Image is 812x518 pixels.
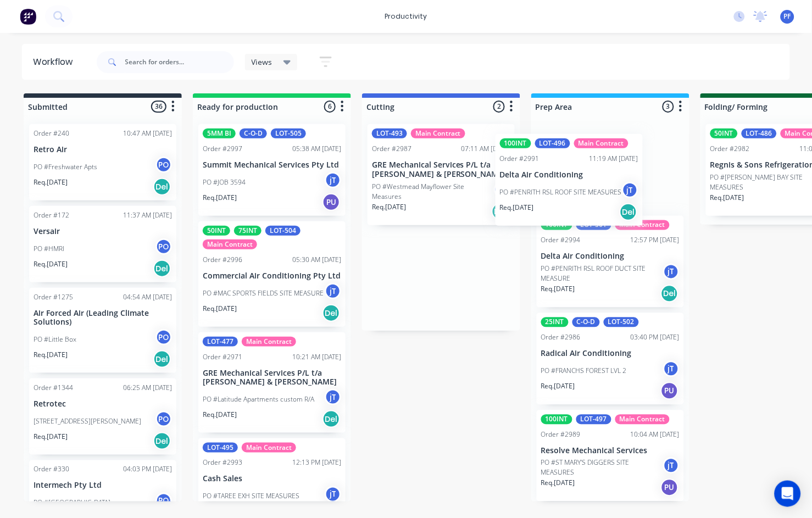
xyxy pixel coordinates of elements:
span: PF [784,12,791,21]
div: Workflow [33,55,78,69]
div: Open Intercom Messenger [775,481,801,507]
div: productivity [380,8,433,25]
img: Factory [20,8,36,25]
span: Views [252,56,272,68]
input: Search for orders... [125,51,234,73]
